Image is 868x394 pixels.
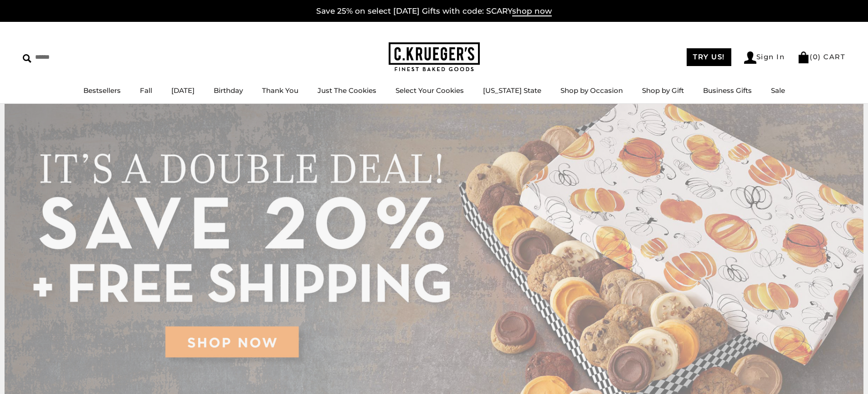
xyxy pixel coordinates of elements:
a: Sale [771,86,785,95]
span: shop now [512,6,552,16]
a: Shop by Occasion [560,86,623,95]
img: Account [744,51,756,64]
span: 0 [813,52,818,61]
img: Search [23,54,31,63]
a: (0) CART [797,52,845,61]
a: Fall [140,86,152,95]
a: Birthday [214,86,243,95]
img: Bag [797,51,810,63]
a: Bestsellers [83,86,121,95]
input: Search [23,50,131,64]
a: Business Gifts [703,86,752,95]
a: Select Your Cookies [395,86,464,95]
a: [DATE] [171,86,195,95]
a: Sign In [744,51,785,64]
a: Thank You [262,86,298,95]
a: Shop by Gift [642,86,684,95]
img: C.KRUEGER'S [389,42,480,72]
a: [US_STATE] State [483,86,541,95]
a: Save 25% on select [DATE] Gifts with code: SCARYshop now [316,6,552,16]
a: TRY US! [687,48,731,66]
a: Just The Cookies [318,86,376,95]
